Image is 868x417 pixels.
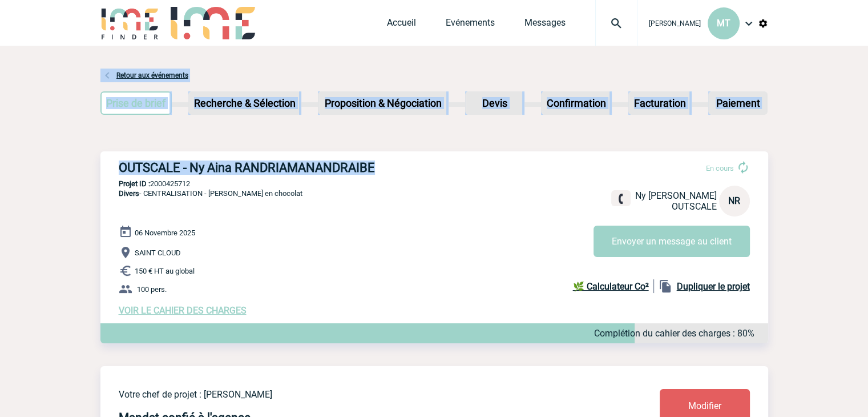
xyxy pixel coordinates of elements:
b: 🌿 Calculateur Co² [573,281,649,292]
span: 100 pers. [137,285,167,294]
b: Dupliquer le projet [677,281,750,292]
span: Divers [119,189,139,198]
p: Confirmation [542,93,611,114]
p: Prise de brief [102,93,171,114]
span: [PERSON_NAME] [649,19,701,27]
a: Accueil [387,17,416,33]
button: Envoyer un message au client [594,226,750,257]
img: fixe.png [616,194,626,204]
a: Retour aux événements [116,71,188,79]
a: Evénements [446,17,495,33]
p: Devis [466,93,523,114]
a: Messages [524,17,566,33]
p: Recherche & Sélection [189,93,300,114]
p: Paiement [709,93,766,114]
span: OUTSCALE [672,201,717,212]
span: Ny [PERSON_NAME] [635,190,717,201]
p: Votre chef de projet : [PERSON_NAME] [119,389,592,400]
h3: OUTSCALE - Ny Aina RANDRIAMANANDRAIBE [119,161,461,175]
span: 06 Novembre 2025 [135,228,195,237]
b: Projet ID : [119,179,150,188]
span: - CENTRALISATION - [PERSON_NAME] en chocolat [119,189,302,198]
span: MT [717,18,730,29]
a: VOIR LE CAHIER DES CHARGES [119,305,247,316]
span: Modifier [688,400,721,411]
p: 2000425712 [100,179,768,188]
a: 🌿 Calculateur Co² [573,279,654,293]
p: Proposition & Négociation [319,93,447,114]
span: 150 € HT au global [135,267,195,275]
span: En cours [706,164,734,173]
img: file_copy-black-24dp.png [659,279,672,293]
img: IME-Finder [100,7,160,39]
span: NR [728,195,740,206]
span: SAINT CLOUD [135,248,181,257]
p: Facturation [629,93,691,114]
